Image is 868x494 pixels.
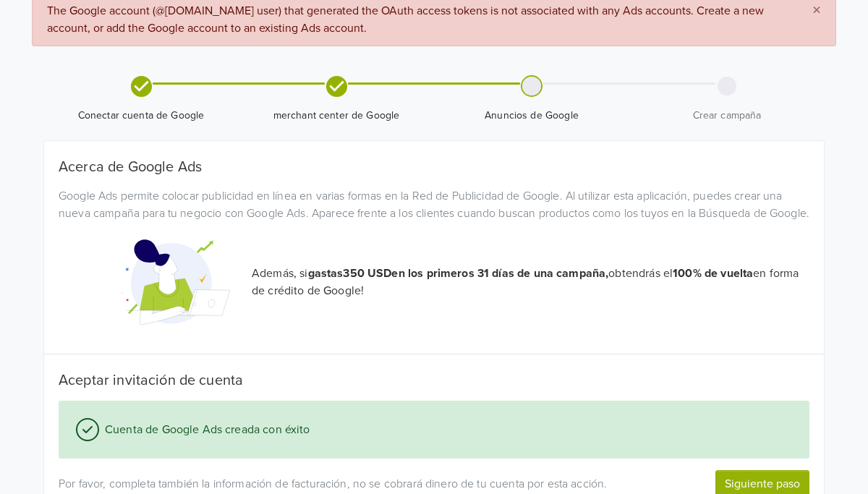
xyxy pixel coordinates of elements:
[59,475,616,493] p: Por favor, completa también la información de facturación, no se cobrará dinero de tu cuenta por ...
[99,421,310,438] span: Cuenta de Google Ads creada con éxito
[122,228,230,336] img: Google Promotional Codes
[244,108,428,123] span: merchant center de Google
[673,266,753,281] strong: 100% de vuelta
[59,158,809,176] h5: Acerca de Google Ads
[308,266,609,281] strong: gastas 350 USD en los primeros 31 días de una campaña,
[48,187,820,222] div: Google Ads permite colocar publicidad en línea en varias formas en la Red de Publicidad de Google...
[47,4,764,35] span: The Google account (@[DOMAIN_NAME] user) that generated the OAuth access tokens is not associated...
[635,108,819,123] span: Crear campaña
[59,372,809,389] h5: Aceptar invitación de cuenta
[49,108,233,123] span: Conectar cuenta de Google
[252,265,809,299] p: Además, si obtendrás el en forma de crédito de Google!
[440,108,624,123] span: Anuncios de Google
